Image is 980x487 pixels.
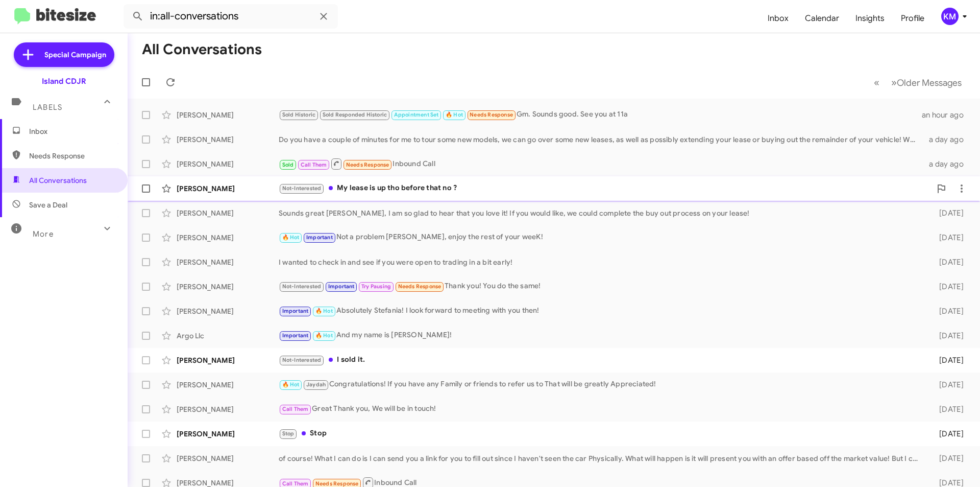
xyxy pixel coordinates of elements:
a: Inbox [759,4,797,33]
div: [PERSON_NAME] [177,233,279,243]
a: Profile [893,4,933,33]
div: KM [941,8,959,25]
span: Save a Deal [29,200,67,210]
span: Not-Interested [282,185,322,192]
div: Island CDJR [42,76,86,86]
div: Gm. Sounds good. See you at 11a [279,109,922,121]
span: Important [282,308,309,314]
div: [PERSON_NAME] [177,134,279,145]
div: [PERSON_NAME] [177,282,279,292]
div: [DATE] [923,453,972,463]
div: [PERSON_NAME] [177,306,279,316]
span: Sold Responded Historic [323,111,387,118]
span: 🔥 Hot [282,381,300,388]
div: [DATE] [923,404,972,414]
input: Search [124,4,338,29]
div: Inbound Call [279,157,923,170]
span: Call Them [282,406,309,412]
span: Older Messages [897,77,962,88]
span: Needs Response [346,161,389,168]
div: My lease is up tho before that no ? [279,182,931,194]
h1: All Conversations [142,41,262,58]
div: [DATE] [923,380,972,390]
span: Needs Response [315,480,359,487]
span: » [891,76,897,89]
span: Needs Response [29,151,116,161]
div: [PERSON_NAME] [177,429,279,439]
span: 🔥 Hot [315,308,333,314]
div: [DATE] [923,355,972,365]
div: [PERSON_NAME] [177,404,279,414]
button: KM [933,8,969,25]
div: I wanted to check in and see if you were open to trading in a bit early! [279,257,923,267]
div: Sounds great [PERSON_NAME], I am so glad to hear that you love it! If you would like, we could co... [279,208,923,218]
span: More [33,229,54,239]
div: Do you have a couple of minutes for me to tour some new models, we can go over some new leases, a... [279,134,923,145]
a: Special Campaign [14,42,114,67]
span: Sold Historic [282,111,316,118]
span: Not-Interested [282,357,322,363]
div: [DATE] [923,306,972,316]
button: Previous [868,72,886,93]
span: 🔥 Hot [282,234,300,241]
span: Appointment Set [394,111,439,118]
div: [PERSON_NAME] [177,355,279,365]
div: I sold it. [279,354,923,366]
div: [PERSON_NAME] [177,380,279,390]
div: [DATE] [923,429,972,439]
div: [PERSON_NAME] [177,110,279,120]
nav: Page navigation example [868,72,968,93]
span: Not-Interested [282,283,322,290]
div: [DATE] [923,282,972,292]
div: [PERSON_NAME] [177,257,279,267]
div: Absolutely Stefania! I look forward to meeting with you then! [279,305,923,317]
button: Next [885,72,968,93]
span: Sold [282,161,294,168]
div: [DATE] [923,233,972,243]
div: [PERSON_NAME] [177,159,279,169]
div: [PERSON_NAME] [177,453,279,463]
div: of course! What I can do is I can send you a link for you to fill out since I haven't seen the ca... [279,453,923,463]
div: Congratulations! If you have any Family or friends to refer us to That will be greatly Appreciated! [279,379,923,390]
span: Labels [33,103,62,112]
div: [DATE] [923,208,972,218]
div: Stop [279,428,923,439]
span: « [874,76,879,89]
div: Thank you! You do the same! [279,281,923,292]
div: [DATE] [923,331,972,341]
span: Needs Response [398,283,442,290]
span: Inbox [29,126,116,136]
span: 🔥 Hot [446,111,463,118]
span: Call Them [282,480,309,487]
div: Not a problem [PERSON_NAME], enjoy the rest of your weeK! [279,231,923,243]
div: [DATE] [923,257,972,267]
span: Needs Response [470,111,513,118]
div: [PERSON_NAME] [177,208,279,218]
span: All Conversations [29,175,87,185]
span: Important [306,234,333,241]
span: Jaydah [306,381,326,388]
span: Important [282,332,309,339]
div: an hour ago [922,110,972,120]
a: Calendar [797,4,847,33]
span: Try Pausing [361,283,391,290]
div: [PERSON_NAME] [177,183,279,194]
span: Special Campaign [44,50,106,60]
span: Important [328,283,355,290]
div: Great Thank you, We will be in touch! [279,403,923,415]
span: 🔥 Hot [315,332,333,339]
div: a day ago [923,159,972,169]
div: Argo Llc [177,331,279,341]
a: Insights [847,4,893,33]
div: And my name is [PERSON_NAME]! [279,330,923,341]
span: Stop [282,430,295,437]
span: Call Them [301,161,327,168]
div: a day ago [923,134,972,145]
